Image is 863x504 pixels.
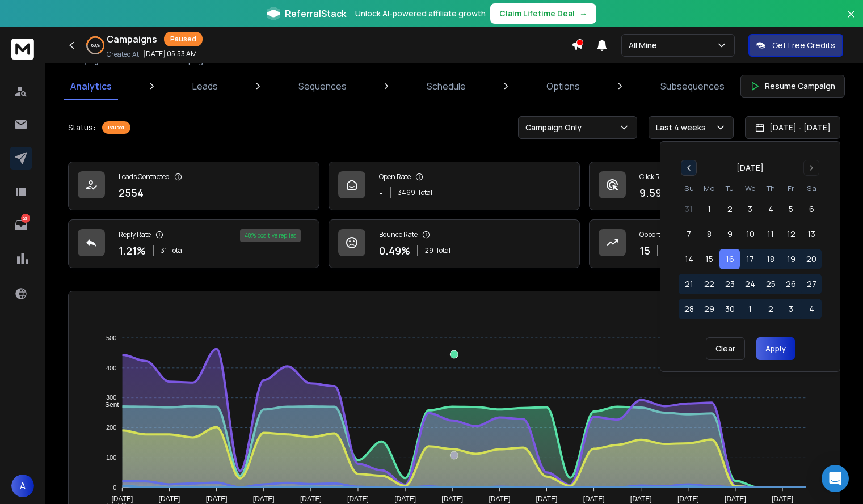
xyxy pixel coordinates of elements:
[285,7,346,20] span: ReferralStack
[760,224,781,244] button: 11
[379,172,411,181] p: Open Rate
[64,73,119,100] a: Analytics
[781,224,801,244] button: 12
[699,199,719,219] button: 1
[781,183,801,194] th: Friday
[781,249,801,269] button: 19
[740,75,845,98] button: Resume Campaign
[639,185,671,201] p: 9.59 %
[639,230,682,239] p: Opportunities
[803,160,819,176] button: Go to next month
[68,162,319,210] a: Leads Contacted2554
[679,249,699,269] button: 14
[579,8,587,19] span: →
[379,243,410,259] p: 0.49 %
[589,219,840,268] a: Opportunities15$1500
[329,219,580,268] a: Bounce Rate0.49%29Total
[654,73,731,100] a: Subsequences
[781,299,801,319] button: 3
[292,73,353,100] a: Sequences
[298,79,347,93] p: Sequences
[760,183,781,194] th: Thursday
[719,224,740,244] button: 9
[240,229,301,242] div: 48 % positive replies
[106,365,116,371] tspan: 400
[68,122,95,133] p: Status:
[781,274,801,294] button: 26
[760,199,781,219] button: 4
[192,79,218,93] p: Leads
[756,337,795,360] button: Apply
[119,230,151,239] p: Reply Rate
[679,183,699,194] th: Sunday
[801,249,822,269] button: 20
[679,224,699,244] button: 7
[822,465,849,492] div: Open Intercom Messenger
[546,79,580,93] p: Options
[745,116,840,139] button: [DATE] - [DATE]
[740,224,760,244] button: 10
[427,79,466,93] p: Schedule
[96,401,119,409] span: Sent
[398,188,415,197] span: 3469
[681,160,697,176] button: Go to previous month
[91,42,100,49] p: 68 %
[536,495,558,503] tspan: [DATE]
[112,495,133,503] tspan: [DATE]
[679,274,699,294] button: 21
[583,495,605,503] tspan: [DATE]
[801,199,822,219] button: 6
[719,299,740,319] button: 30
[106,334,116,341] tspan: 500
[630,495,652,503] tspan: [DATE]
[490,3,596,24] button: Claim Lifetime Deal→
[772,40,835,51] p: Get Free Credits
[11,475,34,497] button: A
[639,243,650,259] p: 15
[639,172,670,181] p: Click Rate
[760,299,781,319] button: 2
[760,249,781,269] button: 18
[656,122,710,133] p: Last 4 weeks
[161,246,167,255] span: 31
[719,199,740,219] button: 2
[119,185,144,201] p: 2554
[699,249,719,269] button: 15
[540,73,587,100] a: Options
[629,40,662,51] p: All Mine
[379,230,418,239] p: Bounce Rate
[68,219,319,268] a: Reply Rate1.21%31Total48% positive replies
[106,454,116,461] tspan: 100
[740,274,760,294] button: 24
[107,50,141,59] p: Created At:
[525,122,586,133] p: Campaign Only
[844,7,858,34] button: Close banner
[725,495,746,503] tspan: [DATE]
[70,79,112,93] p: Analytics
[119,172,170,181] p: Leads Contacted
[394,495,416,503] tspan: [DATE]
[719,183,740,194] th: Tuesday
[740,249,760,269] button: 17
[740,199,760,219] button: 3
[300,495,322,503] tspan: [DATE]
[420,73,473,100] a: Schedule
[106,424,116,431] tspan: 200
[679,299,699,319] button: 28
[119,243,146,259] p: 1.21 %
[699,224,719,244] button: 8
[699,183,719,194] th: Monday
[379,185,383,201] p: -
[102,121,130,134] div: Paused
[206,495,228,503] tspan: [DATE]
[719,274,740,294] button: 23
[679,199,699,219] button: 31
[736,162,764,173] div: [DATE]
[253,495,275,503] tspan: [DATE]
[772,495,793,503] tspan: [DATE]
[164,32,203,46] div: Paused
[418,188,432,197] span: Total
[801,183,822,194] th: Saturday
